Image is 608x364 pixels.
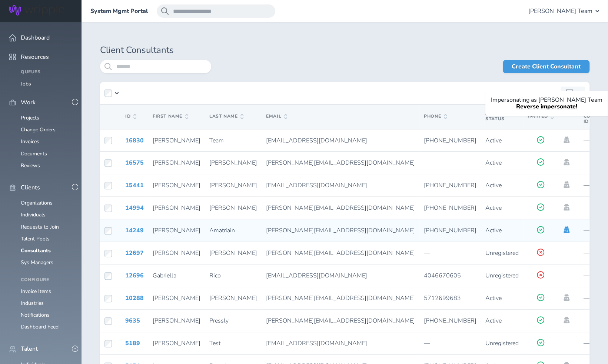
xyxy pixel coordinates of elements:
[528,114,554,119] span: Invited
[153,294,200,302] span: [PERSON_NAME]
[209,317,229,325] span: Pressly
[125,136,144,145] a: 16830
[266,181,367,189] span: [EMAIL_ADDRESS][DOMAIN_NAME]
[153,159,200,167] span: [PERSON_NAME]
[153,226,200,235] span: [PERSON_NAME]
[562,226,571,233] a: Impersonate
[72,184,78,190] button: -
[503,60,589,73] a: Create Client Consultant
[125,249,144,257] a: 12697
[528,4,599,18] button: [PERSON_NAME] Team
[125,159,144,167] a: 16575
[21,184,40,191] span: Clients
[153,317,200,325] span: [PERSON_NAME]
[125,272,144,280] a: 12696
[209,136,224,145] span: Team
[153,181,200,189] span: [PERSON_NAME]
[153,339,200,347] span: [PERSON_NAME]
[266,249,415,257] span: [PERSON_NAME][EMAIL_ADDRESS][DOMAIN_NAME]
[153,272,176,280] span: Gabriella
[266,114,287,119] span: Email
[424,340,476,347] p: —
[21,34,50,41] span: Dashboard
[562,136,571,143] a: Impersonate
[21,150,47,157] a: Documents
[424,159,476,166] p: —
[485,136,502,145] span: Active
[21,323,59,330] a: Dashboard Feed
[21,162,40,169] a: Reviews
[21,346,38,352] span: Talent
[125,204,144,212] a: 14994
[209,181,257,189] span: [PERSON_NAME]
[209,272,221,280] span: Rico
[21,126,56,133] a: Change Orders
[21,54,49,60] span: Resources
[21,99,36,106] span: Work
[424,294,461,302] span: 5712699683
[424,136,476,145] span: [PHONE_NUMBER]
[562,204,571,210] a: Impersonate
[21,235,50,242] a: Talent Pools
[21,211,46,218] a: Individuals
[153,204,200,212] span: [PERSON_NAME]
[266,294,415,302] span: [PERSON_NAME][EMAIL_ADDRESS][DOMAIN_NAME]
[562,294,571,301] a: Impersonate
[266,272,367,280] span: [EMAIL_ADDRESS][DOMAIN_NAME]
[516,102,577,111] a: Reverse impersonate!
[153,114,188,119] span: First Name
[562,317,571,323] a: Impersonate
[125,114,136,119] span: ID
[90,8,148,14] a: System Mgmt Portal
[21,138,39,145] a: Invoices
[209,294,257,302] span: [PERSON_NAME]
[485,181,502,189] span: Active
[21,223,59,230] a: Requests to Join
[21,288,51,295] a: Invoice Items
[72,346,78,352] button: -
[72,99,78,105] button: -
[424,226,476,235] span: [PHONE_NUMBER]
[266,204,415,212] span: [PERSON_NAME][EMAIL_ADDRESS][DOMAIN_NAME]
[100,45,589,55] h1: Client Consultants
[424,204,476,212] span: [PHONE_NUMBER]
[209,339,220,347] span: Test
[21,80,31,87] a: Jobs
[21,300,44,307] a: Industries
[125,294,144,302] a: 10288
[266,226,415,235] span: [PERSON_NAME][EMAIL_ADDRESS][DOMAIN_NAME]
[125,339,140,347] a: 5189
[266,339,367,347] span: [EMAIL_ADDRESS][DOMAIN_NAME]
[209,204,257,212] span: [PERSON_NAME]
[209,114,243,119] span: Last Name
[21,114,39,121] a: Projects
[485,272,519,280] span: Unregistered
[153,136,200,145] span: [PERSON_NAME]
[266,159,415,167] span: [PERSON_NAME][EMAIL_ADDRESS][DOMAIN_NAME]
[424,317,476,325] span: [PHONE_NUMBER]
[209,226,235,235] span: Amatriain
[424,181,476,189] span: [PHONE_NUMBER]
[424,114,447,119] span: Phone
[485,111,509,122] span: Account Status
[266,136,367,145] span: [EMAIL_ADDRESS][DOMAIN_NAME]
[485,317,502,325] span: Active
[562,181,571,188] a: Impersonate
[562,159,571,165] a: Impersonate
[424,272,461,280] span: 4046670605
[485,294,502,302] span: Active
[209,159,257,167] span: [PERSON_NAME]
[485,204,502,212] span: Active
[21,259,53,266] a: Sys Managers
[424,250,476,256] p: —
[125,226,144,235] a: 14249
[266,317,415,325] span: [PERSON_NAME][EMAIL_ADDRESS][DOMAIN_NAME]
[209,249,257,257] span: [PERSON_NAME]
[125,181,144,189] a: 15441
[528,8,592,14] span: [PERSON_NAME] Team
[153,249,200,257] span: [PERSON_NAME]
[485,249,519,257] span: Unregistered
[21,311,50,318] a: Notifications
[21,277,73,283] h4: Configure
[485,226,502,235] span: Active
